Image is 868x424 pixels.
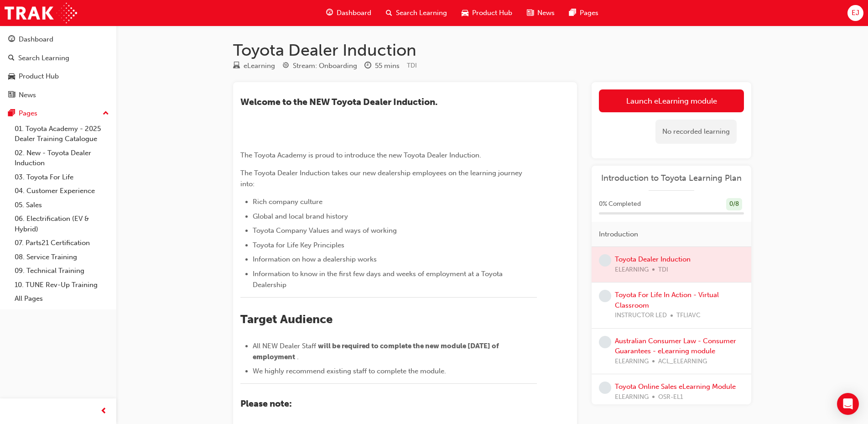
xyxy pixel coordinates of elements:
a: 07. Parts21 Certification [11,236,113,250]
span: search-icon [386,7,392,19]
div: 0 / 8 [726,198,742,210]
a: 09. Technical Training [11,264,113,278]
a: Toyota For Life In Action - Virtual Classroom [615,291,719,309]
a: Introduction to Toyota Learning Plan [599,173,744,183]
span: learningRecordVerb_NONE-icon [599,254,611,267]
div: News [19,90,36,100]
span: 0 % Completed [599,199,641,209]
div: 55 mins [375,61,400,71]
a: Australian Consumer Law - Consumer Guarantees - eLearning module [615,337,736,356]
span: ELEARNING [615,356,649,367]
div: Stream: Onboarding [293,61,357,71]
button: Pages [4,105,113,122]
span: prev-icon [100,406,107,417]
span: Rich company culture [253,198,322,206]
button: DashboardSearch LearningProduct HubNews [4,29,113,105]
span: Product Hub [472,8,512,18]
a: 01. Toyota Academy - 2025 Dealer Training Catalogue [11,122,113,146]
span: learningResourceType_ELEARNING-icon [233,62,240,70]
span: guage-icon [326,7,333,19]
a: Search Learning [4,50,113,67]
span: clock-icon [364,62,371,70]
span: news-icon [8,91,15,99]
span: Please note: [240,398,292,409]
a: news-iconNews [520,4,562,22]
div: Duration [364,60,400,72]
a: Product Hub [4,68,113,85]
span: Toyota for Life Key Principles [253,241,344,249]
span: Global and local brand history [253,212,348,220]
span: TFLIAVC [676,310,701,321]
span: target-icon [282,62,289,70]
div: Stream [282,60,357,72]
span: learningRecordVerb_NONE-icon [599,290,611,302]
h1: Toyota Dealer Induction [233,40,751,60]
a: 10. TUNE Rev-Up Training [11,278,113,292]
span: ​Welcome to the NEW Toyota Dealer Induction. [240,97,437,107]
span: ELEARNING [615,392,649,403]
span: pages-icon [8,110,15,118]
span: car-icon [8,73,15,81]
span: All NEW Dealer Staff [253,342,316,350]
span: car-icon [462,7,468,19]
span: EJ [852,8,859,18]
div: Pages [19,108,37,119]
div: eLearning [244,61,275,71]
span: Search Learning [396,8,447,18]
span: We highly recommend existing staff to complete the module. [253,367,446,375]
span: INSTRUCTOR LED [615,310,667,321]
a: Launch eLearning module [599,89,744,112]
span: News [537,8,555,18]
a: search-iconSearch Learning [379,4,454,22]
div: Search Learning [18,53,69,63]
div: Open Intercom Messenger [837,393,859,415]
a: 04. Customer Experience [11,184,113,198]
span: news-icon [527,7,534,19]
span: . [297,353,299,361]
span: ACL_ELEARNING [658,356,707,367]
span: Introduction [599,229,638,240]
a: 02. New - Toyota Dealer Induction [11,146,113,170]
a: Toyota Online Sales eLearning Module [615,382,736,391]
span: Pages [580,8,598,18]
span: learningRecordVerb_NONE-icon [599,382,611,394]
span: Toyota Company Values and ways of working [253,226,397,235]
a: 05. Sales [11,198,113,212]
a: News [4,87,113,104]
img: Trak [5,3,77,23]
span: search-icon [8,54,15,63]
span: Information to know in the first few days and weeks of employment at a Toyota Dealership [253,270,504,289]
a: pages-iconPages [562,4,606,22]
span: Dashboard [337,8,371,18]
div: Type [233,60,275,72]
span: up-icon [103,108,109,120]
span: The Toyota Dealer Induction takes our new dealership employees on the learning journey into: [240,169,524,188]
span: learningRecordVerb_NONE-icon [599,336,611,348]
a: 06. Electrification (EV & Hybrid) [11,212,113,236]
span: pages-icon [569,7,576,19]
a: Dashboard [4,31,113,48]
span: Target Audience [240,312,333,326]
a: All Pages [11,292,113,306]
button: EJ [847,5,863,21]
span: Learning resource code [407,62,417,69]
span: The Toyota Academy is proud to introduce the new Toyota Dealer Induction. [240,151,481,159]
span: guage-icon [8,36,15,44]
span: Information on how a dealership works [253,255,377,263]
a: 08. Service Training [11,250,113,264]
span: OSR-EL1 [658,392,683,403]
div: Product Hub [19,71,59,82]
span: will be required to complete the new module [DATE] of employment [253,342,500,361]
a: guage-iconDashboard [319,4,379,22]
div: Dashboard [19,34,53,45]
a: car-iconProduct Hub [454,4,520,22]
a: 03. Toyota For Life [11,170,113,184]
div: No recorded learning [655,120,737,144]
